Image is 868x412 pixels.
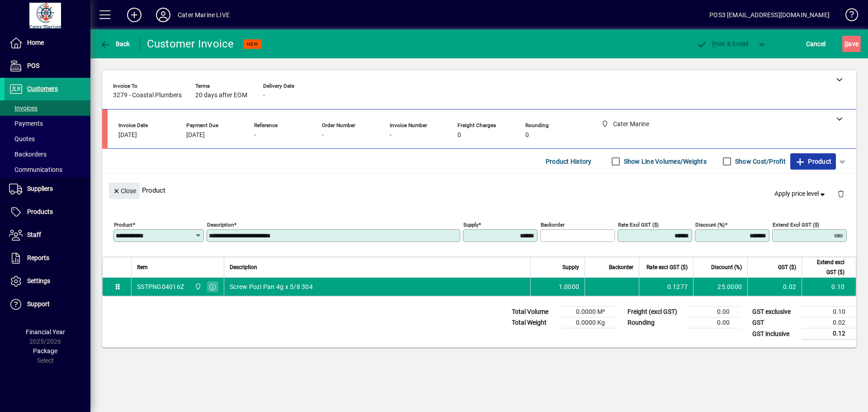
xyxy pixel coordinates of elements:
[839,2,857,31] a: Knowledge Base
[137,262,148,272] span: Item
[27,231,41,238] span: Staff
[27,85,58,92] span: Customers
[5,116,90,131] a: Payments
[102,174,856,207] div: Product
[804,36,828,52] button: Cancel
[748,328,802,340] td: GST inclusive
[322,132,324,139] span: -
[693,278,747,296] td: 25.0000
[33,347,57,355] span: Package
[806,37,826,51] span: Cancel
[559,282,580,291] span: 1.0000
[5,293,90,316] a: Support
[463,222,478,228] mat-label: Supply
[9,135,35,142] span: Quotes
[686,307,741,317] td: 0.00
[149,7,178,23] button: Profile
[247,41,258,47] span: NEW
[5,32,90,54] a: Home
[5,55,90,77] a: POS
[686,317,741,328] td: 0.00
[748,307,802,317] td: GST exclusive
[27,39,44,46] span: Home
[747,278,802,296] td: 0.02
[26,328,65,336] span: Financial Year
[5,131,90,147] a: Quotes
[27,62,39,69] span: POS
[562,262,579,272] span: Supply
[623,317,686,328] td: Rounding
[711,262,742,272] span: Discount (%)
[27,185,53,192] span: Suppliers
[696,40,749,47] span: ost & Email
[254,132,256,139] span: -
[5,247,90,270] a: Reports
[390,132,392,139] span: -
[137,282,184,291] div: SSTPNG04016Z
[195,92,247,99] span: 20 days after EOM
[230,282,313,291] span: Screw Pozi Pan 4g x 5/8 304
[114,222,132,228] mat-label: Product
[802,307,856,317] td: 0.10
[709,8,830,22] div: POS3 [EMAIL_ADDRESS][DOMAIN_NAME]
[98,36,132,52] button: Back
[542,153,595,170] button: Product History
[842,36,861,52] button: Save
[507,307,561,317] td: Total Volume
[113,92,182,99] span: 3279 - Coastal Plumbers
[802,328,856,340] td: 0.12
[546,154,592,169] span: Product History
[733,157,786,166] label: Show Cost/Profit
[120,7,149,23] button: Add
[27,208,53,215] span: Products
[5,162,90,177] a: Communications
[830,189,852,198] app-page-header-button: Delete
[9,166,62,173] span: Communications
[9,151,47,158] span: Backorders
[844,40,848,47] span: S
[100,40,130,47] span: Back
[5,178,90,200] a: Suppliers
[646,262,688,272] span: Rate excl GST ($)
[186,132,205,139] span: [DATE]
[5,147,90,162] a: Backorders
[795,154,831,169] span: Product
[5,270,90,293] a: Settings
[507,317,561,328] td: Total Weight
[107,186,142,194] app-page-header-button: Close
[27,300,50,308] span: Support
[27,277,50,284] span: Settings
[178,8,230,22] div: Cater Marine LIVE
[230,262,257,272] span: Description
[695,222,725,228] mat-label: Discount (%)
[774,189,827,199] span: Apply price level
[9,104,38,112] span: Invoices
[113,184,136,199] span: Close
[525,132,529,139] span: 0
[9,120,43,127] span: Payments
[802,317,856,328] td: 0.02
[109,183,140,199] button: Close
[771,186,830,202] button: Apply price level
[623,307,686,317] td: Freight (excl GST)
[458,132,461,139] span: 0
[692,36,753,52] button: Post & Email
[802,278,856,296] td: 0.10
[773,222,819,228] mat-label: Extend excl GST ($)
[830,183,852,204] button: Delete
[207,222,234,228] mat-label: Description
[541,222,565,228] mat-label: Backorder
[263,92,265,99] span: -
[561,317,616,328] td: 0.0000 Kg
[90,36,140,52] app-page-header-button: Back
[5,100,90,116] a: Invoices
[748,317,802,328] td: GST
[609,262,633,272] span: Backorder
[618,222,659,228] mat-label: Rate excl GST ($)
[561,307,616,317] td: 0.0000 M³
[807,257,844,277] span: Extend excl GST ($)
[192,282,203,292] span: Cater Marine
[645,282,688,291] div: 0.1277
[778,262,796,272] span: GST ($)
[5,224,90,246] a: Staff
